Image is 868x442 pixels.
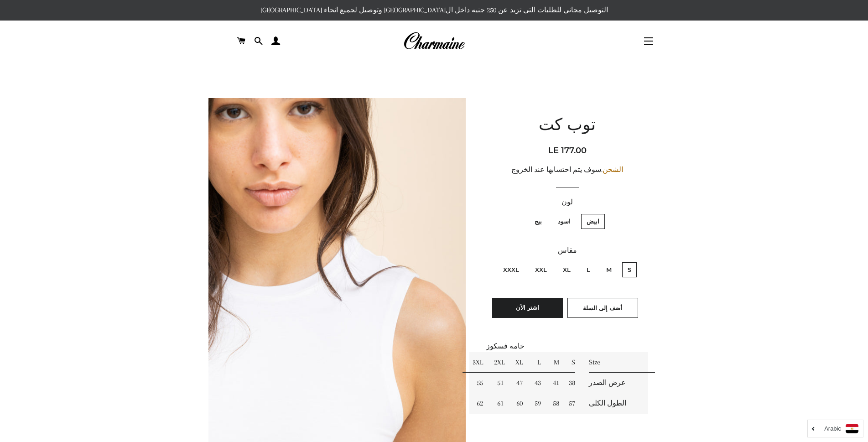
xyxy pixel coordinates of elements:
[567,298,638,318] button: أضف إلى السلة
[566,373,582,393] td: 38
[548,146,587,156] span: LE 177.00
[511,373,530,393] td: 47
[529,214,547,229] label: بيج
[530,262,552,277] label: XXL
[548,393,566,414] td: 58
[469,373,489,393] td: 55
[490,373,512,393] td: 51
[490,393,512,414] td: 61
[583,304,622,312] span: أضف إلى السلة
[469,393,489,414] td: 62
[469,352,489,373] td: 3XL
[511,393,530,414] td: 60
[824,426,841,432] i: Arabic
[486,114,648,137] h1: توب كت
[486,245,648,256] label: مقاس
[566,352,582,373] td: S
[566,393,582,414] td: 57
[490,352,512,373] td: 2XL
[812,424,858,433] a: Arabic
[511,352,530,373] td: XL
[548,352,566,373] td: M
[552,214,576,229] label: اسود
[403,31,465,51] img: Charmaine Egypt
[557,262,576,277] label: XL
[530,393,548,414] td: 59
[486,197,648,208] label: لون
[486,164,648,176] div: .سوف يتم احتسابها عند الخروج
[582,393,649,414] td: الطول الكلى
[530,373,548,393] td: 43
[582,352,649,373] td: Size
[498,262,525,277] label: XXXL
[581,262,596,277] label: L
[603,166,623,174] a: الشحن
[486,341,648,437] div: خامه فسكوز
[530,352,548,373] td: L
[601,262,617,277] label: M
[581,214,605,229] label: ابيض
[548,373,566,393] td: 41
[622,262,637,277] label: S
[582,373,649,393] td: عرض الصدر
[492,298,563,318] button: اشتر الآن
